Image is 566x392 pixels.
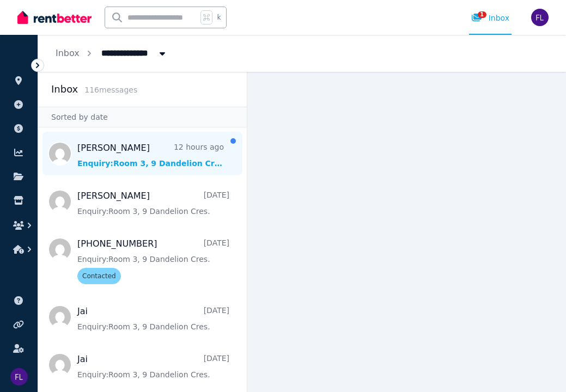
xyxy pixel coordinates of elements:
[56,48,80,58] a: Inbox
[531,9,549,26] img: Fen Li
[10,368,28,385] img: Fen Li
[77,237,229,284] a: [PHONE_NUMBER][DATE]Enquiry:Room 3, 9 Dandelion Cres.Contacted
[217,13,221,22] span: k
[38,35,185,72] nav: Breadcrumb
[478,11,486,18] span: 1
[84,85,137,94] span: 116 message s
[77,305,229,332] a: Jai[DATE]Enquiry:Room 3, 9 Dandelion Cres.
[77,189,229,217] a: [PERSON_NAME][DATE]Enquiry:Room 3, 9 Dandelion Cres.
[38,107,247,127] div: Sorted by date
[17,9,92,26] img: RentBetter
[51,82,78,97] h2: Inbox
[77,142,224,169] a: [PERSON_NAME]12 hours agoEnquiry:Room 3, 9 Dandelion Cres.
[38,127,247,392] nav: Message list
[471,13,509,23] div: Inbox
[77,353,229,380] a: Jai[DATE]Enquiry:Room 3, 9 Dandelion Cres.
